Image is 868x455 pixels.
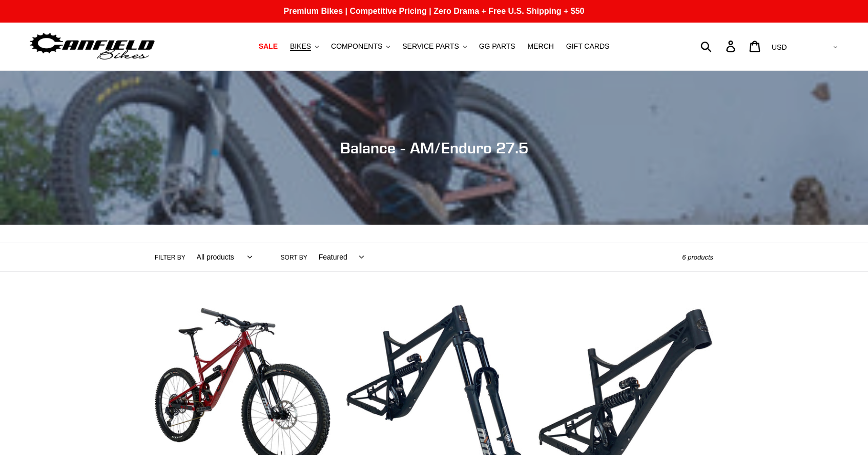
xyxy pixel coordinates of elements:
[259,42,278,51] span: SALE
[397,39,471,53] button: SERVICE PARTS
[706,35,732,57] input: Search
[523,39,559,53] a: MERCH
[254,39,283,53] a: SALE
[285,39,324,53] button: BIKES
[281,253,307,262] label: Sort by
[474,39,521,53] a: GG PARTS
[326,39,395,53] button: COMPONENTS
[290,42,311,51] span: BIKES
[528,42,554,51] span: MERCH
[155,253,185,262] label: Filter by
[682,253,713,261] span: 6 products
[561,39,615,53] a: GIFT CARDS
[402,42,459,51] span: SERVICE PARTS
[331,42,382,51] span: COMPONENTS
[340,139,528,157] span: Balance - AM/Enduro 27.5
[479,42,515,51] span: GG PARTS
[566,42,610,51] span: GIFT CARDS
[28,30,156,63] img: Canfield Bikes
